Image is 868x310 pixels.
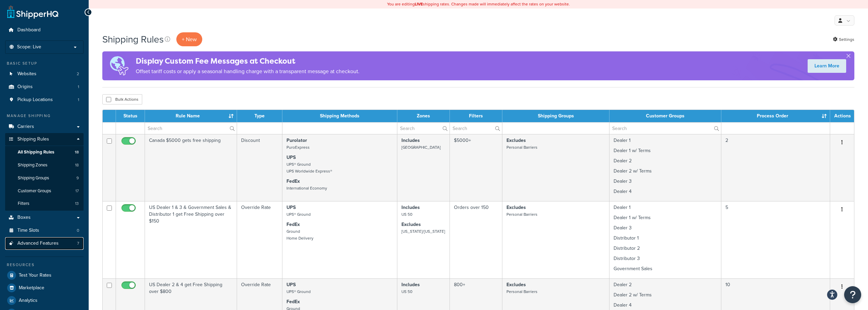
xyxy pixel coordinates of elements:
span: Dashboard [17,27,41,33]
a: Marketplace [5,282,84,294]
th: Status [116,110,145,122]
span: 2 [77,71,79,77]
span: Time Slots [17,228,39,233]
p: Government Sales [614,265,717,272]
a: Settings [833,35,854,44]
button: Open Resource Center [844,286,861,303]
span: Test Your Rates [19,273,52,278]
li: Advanced Features [5,237,84,250]
p: Distributor 1 [614,235,717,242]
td: US Dealer 1 & 3 & Government Sales & Distributor 1 get Free Shipping over $150 [145,201,237,278]
p: Dealer 1 w/ Terms [614,214,717,221]
small: US 50 [401,211,412,217]
small: Personal Barriers [506,289,538,295]
button: Bulk Actions [102,94,142,104]
a: Analytics [5,294,84,307]
span: Websites [17,71,36,77]
a: Test Your Rates [5,269,84,281]
small: US 50 [401,289,412,295]
p: Dealer 1 w/ Terms [614,147,717,154]
a: Carriers [5,120,84,133]
div: Manage Shipping [5,113,84,119]
strong: FedEx [286,221,300,228]
th: Customer Groups [609,110,721,122]
a: Filters 13 [5,197,84,210]
th: Filters [450,110,502,122]
strong: FedEx [286,178,300,185]
td: Dealer 1 [609,201,721,278]
small: Ground Home Delivery [286,228,313,241]
small: International Economy [286,185,327,191]
li: Origins [5,81,84,93]
p: Dealer 3 [614,178,717,185]
span: All Shipping Rules [18,149,54,155]
a: Origins 1 [5,81,84,93]
li: Time Slots [5,224,84,237]
td: 2 [721,134,830,201]
span: Shipping Groups [18,175,49,181]
strong: Excludes [506,204,526,211]
span: Advanced Features [17,241,59,246]
li: Customer Groups [5,185,84,197]
th: Type [237,110,283,122]
span: Filters [18,201,29,207]
div: Basic Setup [5,61,84,66]
small: PuroExpress [286,144,310,150]
a: Websites 2 [5,68,84,80]
a: Boxes [5,211,84,224]
p: Distributor 3 [614,255,717,262]
strong: UPS [286,281,296,288]
td: Orders over 150 [450,201,502,278]
th: Shipping Methods [282,110,397,122]
span: 9 [76,175,79,181]
a: Learn More [808,59,846,73]
a: Customer Groups 17 [5,185,84,197]
li: Shipping Zones [5,159,84,172]
strong: UPS [286,154,296,161]
li: Shipping Groups [5,172,84,184]
a: Shipping Zones 18 [5,159,84,172]
li: Filters [5,197,84,210]
small: UPS® Ground [286,289,311,295]
th: Process Order : activate to sort column ascending [721,110,830,122]
li: Websites [5,68,84,80]
strong: FedEx [286,298,300,305]
th: Rule Name : activate to sort column ascending [145,110,237,122]
p: Offset tariff costs or apply a seasonal handling charge with a transparent message at checkout. [136,67,359,76]
strong: Includes [401,204,420,211]
p: Dealer 3 [614,225,717,231]
td: Dealer 1 [609,134,721,201]
th: Actions [830,110,854,122]
strong: Purolator [286,137,307,144]
input: Search [450,123,502,134]
td: $5000+ [450,134,502,201]
small: Personal Barriers [506,211,538,217]
strong: UPS [286,204,296,211]
strong: Excludes [506,137,526,144]
small: UPS® Ground UPS Worldwide Express® [286,161,332,174]
th: Shipping Groups [502,110,609,122]
td: Discount [237,134,283,201]
a: All Shipping Rules 18 [5,146,84,159]
a: Shipping Groups 9 [5,172,84,184]
span: 1 [78,97,79,103]
span: Customer Groups [18,188,51,194]
p: Dealer 4 [614,188,717,195]
span: Carriers [17,124,34,130]
input: Search [609,123,721,134]
p: Dealer 2 [614,158,717,164]
th: Zones [397,110,450,122]
span: Pickup Locations [17,97,53,103]
span: 0 [77,228,79,233]
small: [US_STATE]/[US_STATE] [401,228,445,234]
span: Shipping Rules [17,136,49,142]
span: Marketplace [19,285,44,291]
span: Analytics [19,298,38,304]
a: Pickup Locations 1 [5,94,84,106]
span: 7 [77,241,79,246]
span: 18 [75,149,79,155]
